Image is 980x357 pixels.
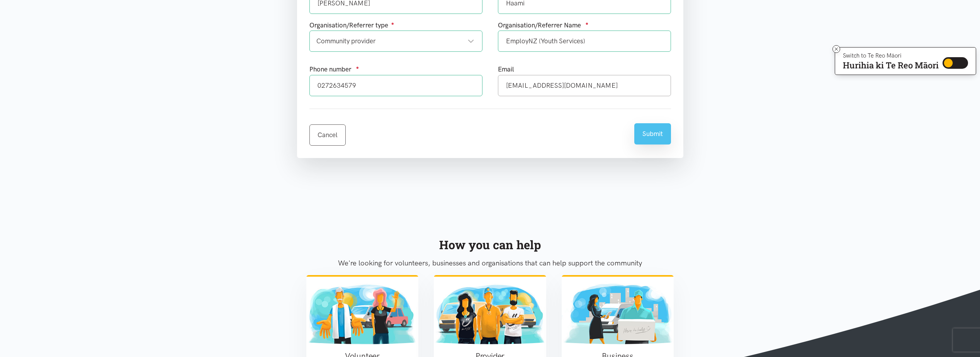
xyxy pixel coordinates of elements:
sup: ● [391,20,394,26]
p: We're looking for volunteers, businesses and organisations that can help support the community [306,257,674,269]
label: Email [498,64,514,75]
sup: ● [586,20,589,26]
label: Phone number [309,64,352,75]
div: How you can help [306,235,674,254]
sup: ● [356,65,359,70]
label: Organisation/Referrer Name [498,20,581,31]
div: Community provider [316,36,474,46]
div: Organisation/Referrer type [309,20,482,31]
button: Submit [634,123,671,144]
p: Switch to Te Reo Māori [843,53,939,58]
a: Cancel [309,124,346,146]
p: Hurihia ki Te Reo Māori [843,62,939,69]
